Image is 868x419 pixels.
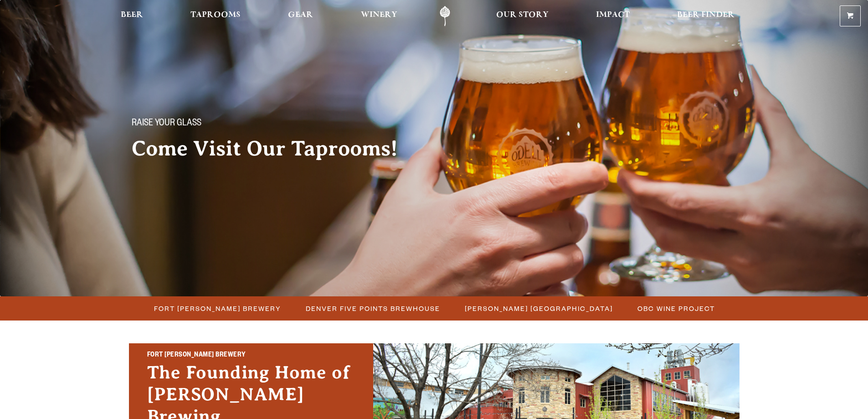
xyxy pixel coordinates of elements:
[149,302,286,315] a: Fort [PERSON_NAME] Brewery
[677,11,734,19] span: Beer Finder
[306,302,440,315] span: Denver Five Points Brewhouse
[115,6,149,26] a: Beer
[496,11,549,19] span: Our Story
[637,302,715,315] span: OBC Wine Project
[132,137,416,160] h2: Come Visit Our Taprooms!
[132,118,201,130] span: Raise your glass
[490,6,555,26] a: Our Story
[465,302,613,315] span: [PERSON_NAME] [GEOGRAPHIC_DATA]
[596,11,630,19] span: Impact
[671,6,740,26] a: Beer Finder
[154,302,281,315] span: Fort [PERSON_NAME] Brewery
[282,6,319,26] a: Gear
[355,6,403,26] a: Winery
[459,302,617,315] a: [PERSON_NAME] [GEOGRAPHIC_DATA]
[300,302,445,315] a: Denver Five Points Brewhouse
[361,11,397,19] span: Winery
[190,11,241,19] span: Taprooms
[428,6,462,26] a: Odell Home
[185,6,247,26] a: Taprooms
[632,302,719,315] a: OBC Wine Project
[590,6,636,26] a: Impact
[288,11,313,19] span: Gear
[147,350,355,362] h2: Fort [PERSON_NAME] Brewery
[121,11,143,19] span: Beer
